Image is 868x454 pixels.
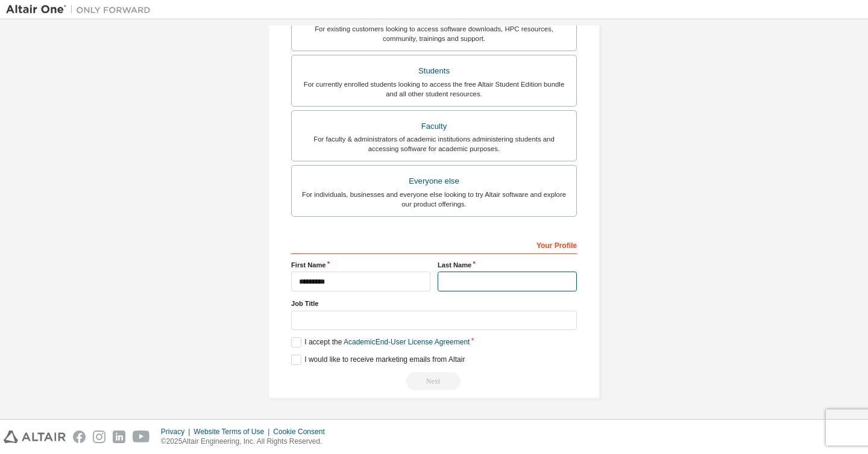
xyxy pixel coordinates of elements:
div: Everyone else [299,173,569,190]
img: Altair One [6,4,157,16]
label: I accept the [291,337,470,347]
img: altair_logo.svg [4,431,66,443]
div: For individuals, businesses and everyone else looking to try Altair software and explore our prod... [299,190,569,209]
img: facebook.svg [73,431,86,443]
p: © 2025 Altair Engineering, Inc. All Rights Reserved. [161,437,332,447]
a: Academic End-User License Agreement [344,338,470,346]
div: Cookie Consent [273,427,332,437]
div: For faculty & administrators of academic institutions administering students and accessing softwa... [299,134,569,154]
img: youtube.svg [133,431,150,443]
label: Job Title [291,299,577,308]
label: Last Name [438,260,577,270]
img: instagram.svg [93,431,105,443]
div: Privacy [161,427,193,437]
label: First Name [291,260,430,270]
label: I would like to receive marketing emails from Altair [291,355,465,365]
div: Your Profile [291,235,577,254]
div: For currently enrolled students looking to access the free Altair Student Edition bundle and all ... [299,79,569,99]
div: Website Terms of Use [193,427,273,437]
div: Faculty [299,118,569,135]
div: For existing customers looking to access software downloads, HPC resources, community, trainings ... [299,24,569,43]
div: Students [299,63,569,79]
div: Read and acccept EULA to continue [291,372,577,390]
img: linkedin.svg [113,431,125,443]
